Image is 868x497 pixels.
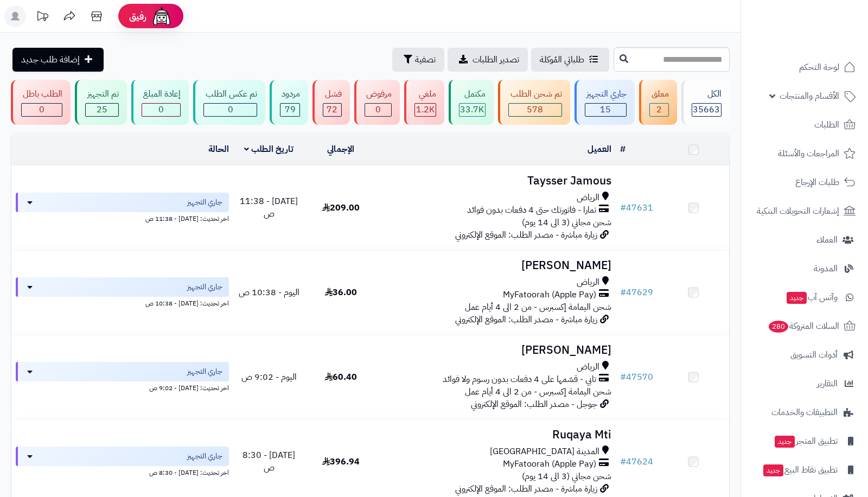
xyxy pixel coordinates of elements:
[208,143,229,156] a: الحالة
[203,88,257,100] div: تم عكس الطلب
[799,60,839,75] span: لوحة التحكم
[748,141,861,167] a: المراجعات والأسئلة
[509,104,561,116] div: 578
[16,466,229,477] div: اخر تحديث: [DATE] - 8:30 ص
[187,282,222,292] span: جاري التجهيز
[577,361,599,373] span: الرياض
[9,80,73,125] a: الطلب باطل 0
[522,470,611,483] span: شحن مجاني (3 الى 14 يوم)
[620,286,653,299] a: #47629
[365,104,391,116] div: 0
[327,103,337,116] span: 72
[748,399,861,425] a: التطبيقات والخدمات
[748,428,861,454] a: تطبيق المتجرجديد
[748,457,861,483] a: تطبيق نقاط البيعجديد
[817,376,838,391] span: التقارير
[310,80,352,125] a: فشل 72
[325,286,357,299] span: 36.00
[577,192,599,204] span: الرياض
[415,104,435,116] div: 1155
[465,385,611,398] span: شحن اليمامة إكسبرس - من 2 الى 4 أيام عمل
[204,104,256,116] div: 0
[748,256,861,282] a: المدونة
[600,103,611,116] span: 15
[16,381,229,393] div: اخر تحديث: [DATE] - 9:02 ص
[748,284,861,310] a: وآتس آبجديد
[588,143,611,156] a: العميل
[786,290,838,305] span: وآتس آب
[39,103,44,116] span: 0
[16,297,229,308] div: اخر تحديث: [DATE] - 10:38 ص
[459,104,485,116] div: 33737
[228,103,233,116] span: 0
[748,313,861,339] a: السلات المتروكة280
[73,80,129,125] a: تم التجهيز 25
[473,53,519,66] span: تصدير الطلبات
[187,366,222,377] span: جاري التجهيز
[455,228,597,241] span: زيارة مباشرة - مصدر الطلب: الموقع الإلكتروني
[187,197,222,208] span: جاري التجهيز
[465,301,611,314] span: شحن اليمامة إكسبرس - من 2 الى 4 أيام عمل
[748,371,861,397] a: التقارير
[322,455,360,468] span: 396.94
[693,103,720,116] span: 35663
[620,201,653,214] a: #47631
[244,143,293,156] a: تاريخ الطلب
[242,449,295,474] span: [DATE] - 8:30 ص
[585,104,626,116] div: 15
[459,88,486,100] div: مكتمل
[158,103,164,116] span: 0
[455,313,597,326] span: زيارة مباشرة - مصدر الطلب: الموقع الإلكتروني
[585,88,627,100] div: جاري التجهيز
[21,53,80,66] span: إضافة طلب جديد
[381,259,611,272] h3: [PERSON_NAME]
[775,436,795,448] span: جديد
[142,104,180,116] div: 0
[572,80,637,125] a: جاري التجهيز 15
[22,104,62,116] div: 0
[322,201,360,214] span: 209.00
[85,88,118,100] div: تم التجهيز
[771,405,838,420] span: التطبيقات والخدمات
[285,103,296,116] span: 79
[508,88,561,100] div: تم شحن الطلب
[97,103,107,116] span: 25
[460,103,484,116] span: 33.7K
[769,321,788,333] span: 280
[649,88,668,100] div: معلق
[375,103,381,116] span: 0
[531,48,609,72] a: طلباتي المُوكلة
[780,88,839,104] span: الأقسام والمنتجات
[620,371,653,384] a: #47570
[620,143,626,156] a: #
[415,53,436,66] span: تصفية
[29,5,56,30] a: تحديثات المنصة
[748,54,861,80] a: لوحة التحكم
[280,104,299,116] div: 79
[816,232,838,247] span: العملاء
[496,80,572,125] a: تم شحن الطلب 578
[325,371,357,384] span: 60.40
[448,48,528,72] a: تصدير الطلبات
[503,458,596,470] span: MyFatoorah (Apple Pay)
[323,88,341,100] div: فشل
[352,80,402,125] a: مرفوض 0
[522,216,611,229] span: شحن مجاني (3 الى 14 يوم)
[650,104,668,116] div: 2
[757,203,839,219] span: إشعارات التحويلات البنكية
[239,286,299,299] span: اليوم - 10:38 ص
[240,195,298,220] span: [DATE] - 11:38 ص
[527,103,543,116] span: 578
[12,48,104,72] a: إضافة طلب جديد
[471,398,597,411] span: جوجل - مصدر الطلب: الموقع الإلكتروني
[620,455,626,468] span: #
[763,464,783,476] span: جديد
[637,80,679,125] a: معلق 2
[381,175,611,187] h3: Taysser Jamous
[679,80,732,125] a: الكل35663
[577,276,599,289] span: الرياض
[778,146,839,161] span: المراجعات والأسئلة
[768,318,839,334] span: السلات المتروكة
[790,347,838,362] span: أدوات التسويق
[327,143,354,156] a: الإجمالي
